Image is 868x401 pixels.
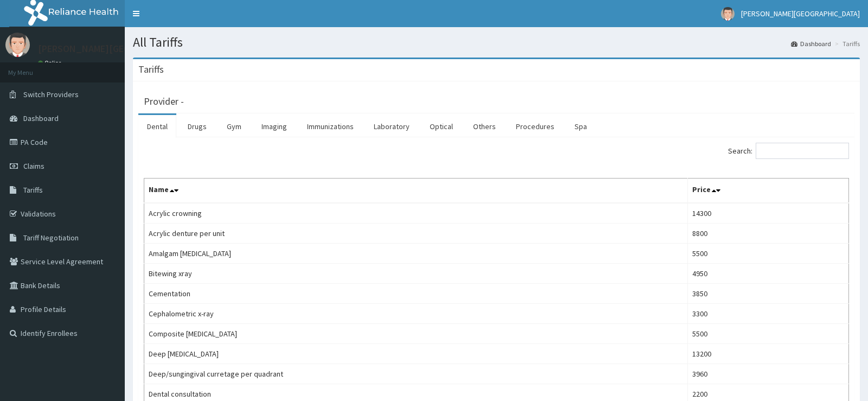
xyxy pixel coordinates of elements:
[687,203,848,224] td: 14300
[728,143,849,159] label: Search:
[179,115,215,138] a: Drugs
[144,244,688,264] td: Amalgam [MEDICAL_DATA]
[144,224,688,244] td: Acrylic denture per unit
[138,65,164,74] h3: Tariffs
[23,185,43,195] span: Tariffs
[832,39,860,48] li: Tariffs
[23,161,44,171] span: Claims
[218,115,250,138] a: Gym
[298,115,362,138] a: Immunizations
[687,224,848,244] td: 8800
[144,304,688,324] td: Cephalometric x-ray
[253,115,296,138] a: Imaging
[687,179,848,203] th: Price
[421,115,462,138] a: Optical
[144,264,688,284] td: Bitewing xray
[687,284,848,304] td: 3850
[5,33,30,57] img: User Image
[144,364,688,384] td: Deep/sungingival curretage per quadrant
[144,344,688,364] td: Deep [MEDICAL_DATA]
[144,324,688,344] td: Composite [MEDICAL_DATA]
[507,115,563,138] a: Procedures
[687,264,848,284] td: 4950
[756,143,849,159] input: Search:
[687,244,848,264] td: 5500
[133,35,860,49] h1: All Tariffs
[365,115,418,138] a: Laboratory
[687,324,848,344] td: 5500
[566,115,596,138] a: Spa
[138,115,176,138] a: Dental
[38,59,64,67] a: Online
[687,364,848,384] td: 3960
[687,304,848,324] td: 3300
[23,90,79,99] span: Switch Providers
[144,203,688,224] td: Acrylic crowning
[464,115,505,138] a: Others
[741,9,860,18] span: [PERSON_NAME][GEOGRAPHIC_DATA]
[144,97,184,106] h3: Provider -
[23,113,59,123] span: Dashboard
[144,284,688,304] td: Cementation
[687,344,848,364] td: 13200
[38,44,199,54] p: [PERSON_NAME][GEOGRAPHIC_DATA]
[721,7,735,21] img: User Image
[791,39,831,48] a: Dashboard
[144,179,688,203] th: Name
[23,233,79,243] span: Tariff Negotiation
